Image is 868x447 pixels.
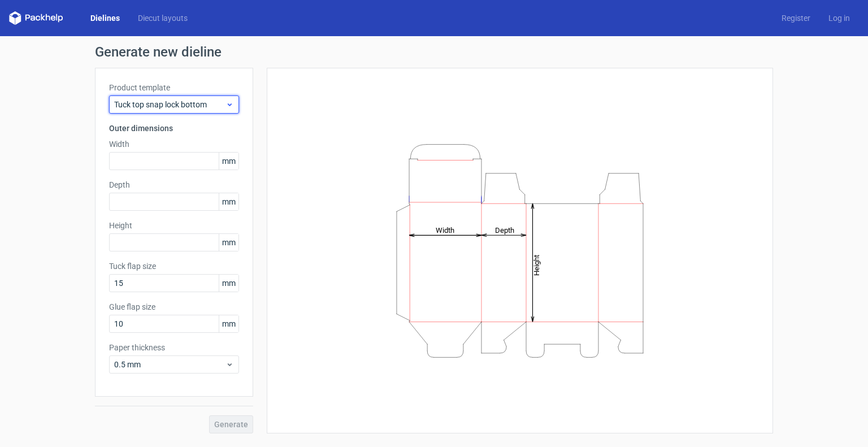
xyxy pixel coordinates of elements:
a: Register [772,12,819,24]
h1: Generate new dieline [95,45,773,59]
span: mm [219,315,238,332]
a: Diecut layouts [129,12,197,24]
a: Dielines [81,12,129,24]
label: Glue flap size [109,301,239,313]
label: Tuck flap size [109,261,239,272]
a: Log in [819,12,859,24]
tspan: Width [436,225,454,234]
span: mm [219,153,238,170]
h3: Outer dimensions [109,123,239,134]
tspan: Depth [495,225,514,234]
span: 0.5 mm [114,359,225,370]
label: Width [109,138,239,150]
label: Depth [109,179,239,190]
label: Paper thickness [109,342,239,353]
span: mm [219,234,238,251]
span: Tuck top snap lock bottom [114,99,225,110]
label: Height [109,220,239,231]
span: mm [219,193,238,210]
label: Product template [109,82,239,93]
span: mm [219,275,238,292]
tspan: Height [532,254,541,275]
